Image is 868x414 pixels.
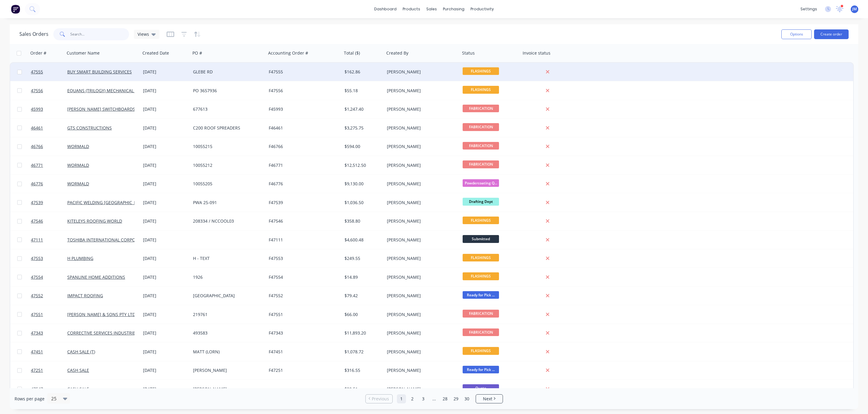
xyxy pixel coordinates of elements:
a: WORMALD [67,181,89,187]
a: IMPACT ROOFING [67,293,103,298]
span: 47547 [31,386,43,392]
div: [DATE] [143,88,188,94]
a: 47451 [31,343,67,361]
a: TOSHIBA INTERNATIONAL CORPORATION Pty Ltd [67,237,166,243]
div: [PERSON_NAME] [193,386,260,392]
div: 10055205 [193,181,260,187]
div: F47556 [269,88,336,94]
a: Jump forward [430,394,439,403]
a: Page 3 [419,394,428,403]
div: [DATE] [143,69,188,75]
span: Ready for Pick ... [463,291,499,299]
span: Ready for Pick ... [463,366,499,373]
div: GLEBE RD [193,69,260,75]
span: FABRICATION [463,160,499,168]
div: F46461 [269,125,336,131]
div: [DATE] [143,293,188,299]
div: [DATE] [143,106,188,112]
span: 46771 [31,162,43,168]
div: [PERSON_NAME] [387,125,454,131]
span: Submitted [463,235,499,243]
span: 47553 [31,255,43,261]
div: purchasing [440,5,467,14]
button: Create order [814,29,849,39]
span: Powdercoating Q... [463,179,499,187]
a: 47546 [31,212,67,230]
span: Rows per page [15,396,45,402]
div: F47343 [269,330,336,336]
span: 45993 [31,106,43,112]
div: $594.00 [344,143,380,150]
div: 1926 [193,274,260,280]
a: Page 30 [462,394,471,403]
div: PWA 25-091 [193,200,260,206]
div: F46776 [269,181,336,187]
div: F47551 [269,311,336,318]
div: [PERSON_NAME] [387,88,454,94]
div: $12,512.50 [344,162,380,168]
span: JM [852,6,857,12]
a: 47251 [31,361,67,379]
span: FABRICATION [463,310,499,317]
div: productivity [467,5,497,14]
div: [DATE] [143,330,188,336]
div: $9,130.00 [344,181,380,187]
div: $30.51 [344,386,380,392]
a: Page 1 is your current page [397,394,406,403]
a: dashboard [371,5,400,14]
div: [PERSON_NAME] [387,255,454,261]
span: 47539 [31,200,43,206]
div: [PERSON_NAME] [387,69,454,75]
a: CASH SALE [67,386,89,392]
span: 47554 [31,274,43,280]
div: 10055212 [193,162,260,168]
div: F46766 [269,143,336,150]
div: [DATE] [143,255,188,261]
div: Created By [386,50,408,56]
div: MATT (LORN) [193,349,260,355]
div: [PERSON_NAME] [387,200,454,206]
a: 46776 [31,175,67,193]
div: $4,600.48 [344,237,380,243]
div: F47552 [269,293,336,299]
div: F47554 [269,274,336,280]
div: [PERSON_NAME] [387,293,454,299]
a: 47539 [31,194,67,212]
span: 47546 [31,218,43,224]
div: $66.00 [344,311,380,318]
span: Drafting Dept [463,198,499,205]
div: F47553 [269,255,336,261]
a: PACIFIC WELDING [GEOGRAPHIC_DATA] [67,200,146,205]
span: 46776 [31,181,43,187]
div: [DATE] [143,162,188,168]
span: Views [138,31,149,37]
div: 677613 [193,106,260,112]
span: FLASHINGS [463,86,499,93]
div: $1,036.50 [344,200,380,206]
a: Page 2 [408,394,417,403]
span: Quote [463,384,499,392]
div: sales [423,5,440,14]
div: [PERSON_NAME] [387,181,454,187]
a: CORRECTIVE SERVICES INDUSTRIES [67,330,138,336]
a: Page 28 [441,394,450,403]
a: 46771 [31,156,67,174]
div: [PERSON_NAME] [387,237,454,243]
div: settings [797,5,820,14]
div: F46771 [269,162,336,168]
div: PO # [192,50,202,56]
a: KITELEYS ROOFING WORLD [67,218,122,224]
div: [PERSON_NAME] [387,106,454,112]
div: [PERSON_NAME] [387,274,454,280]
span: FABRICATION [463,142,499,150]
div: $79.42 [344,293,380,299]
div: products [400,5,423,14]
div: F47546 [269,218,336,224]
div: $1,078.72 [344,349,380,355]
div: [GEOGRAPHIC_DATA] [193,293,260,299]
div: [PERSON_NAME] [387,162,454,168]
span: 47556 [31,88,43,94]
div: [PERSON_NAME] [387,143,454,150]
span: 47111 [31,237,43,243]
a: 47552 [31,287,67,305]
